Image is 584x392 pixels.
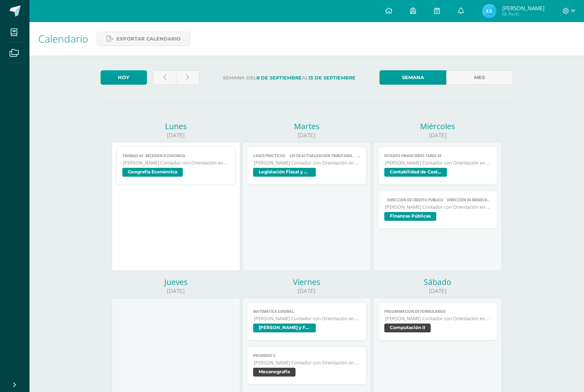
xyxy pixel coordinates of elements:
span: Promedio 3 [253,353,360,358]
div: Sábado [373,277,502,287]
span: [PERSON_NAME] Contador con Orientación en Computación [385,315,492,322]
span: Matemática General. [253,309,360,314]
span: Mi Perfil [502,11,545,17]
span: Calendario [38,32,88,46]
div: Viernes [242,277,371,287]
a:  Dirección de crédito público  Dirección de bienes del Estado.  Dirección de adquisiciones del... [378,191,498,229]
span: [PERSON_NAME] Contador con Orientación en Computación [254,315,360,322]
div: [DATE] [373,131,502,139]
a: Exportar calendario [97,32,190,46]
span: [PERSON_NAME] [502,4,545,12]
div: [DATE] [112,131,240,139]
strong: 13 de Septiembre [308,75,356,81]
span: Geografía Económica [122,168,183,177]
span: Finanzas Públicas [384,212,436,221]
a: Matemática General.[PERSON_NAME] Contador con Orientación en Computación[PERSON_NAME] y Financiero [247,302,367,340]
div: Martes [242,121,371,131]
span:  Dirección de crédito público  Dirección de bienes del Estado.  Dirección de adquisiciones del... [384,198,492,202]
span: [PERSON_NAME] Contador con Orientación en Computación [123,160,230,166]
div: [DATE] [242,287,371,295]
div: [DATE] [242,131,371,139]
span: [PERSON_NAME] Contador con Orientación en Computación [254,360,360,366]
div: Lunes [112,121,240,131]
a: Hoy [101,70,147,85]
a: Mes [446,70,513,85]
span: [PERSON_NAME] y Financiero [253,324,316,332]
div: Jueves [112,277,240,287]
span: Casos prácticos:  Ley de actualización tributaria.  Ley del IVA. [253,153,360,158]
strong: 8 de Septiembre [256,75,302,81]
span: Programación de formularios [384,309,492,314]
a: Programación de formularios[PERSON_NAME] Contador con Orientación en ComputaciónComputación II [378,302,498,340]
a: Casos prácticos:  Ley de actualización tributaria.  Ley del IVA.[PERSON_NAME] Contador con Orie... [247,146,367,185]
div: Miércoles [373,121,502,131]
span: [PERSON_NAME] Contador con Orientación en Computación [385,204,492,210]
span: Exportar calendario [116,32,181,46]
a: Estados Financieros Tarea 34[PERSON_NAME] Contador con Orientación en ComputaciónContabilidad de ... [378,146,498,185]
span: Contabilidad de Costos [384,168,447,177]
a: Semana [380,70,446,85]
label: Semana del al [205,70,374,85]
div: [DATE] [112,287,240,295]
a: TRABAJO #3 - RECESIÓN ECONOMICA[PERSON_NAME] Contador con Orientación en ComputaciónGeografía Eco... [116,146,236,185]
div: [DATE] [373,287,502,295]
a: Promedio 3[PERSON_NAME] Contador con Orientación en ComputaciónMecanografía [247,346,367,385]
span: TRABAJO #3 - RECESIÓN ECONOMICA [122,153,230,158]
span: Estados Financieros Tarea 34 [384,153,492,158]
span: [PERSON_NAME] Contador con Orientación en Computación [385,160,492,166]
span: Legislación Fiscal y Aduanal [253,168,316,177]
span: Mecanografía [253,368,296,377]
span: [PERSON_NAME] Contador con Orientación en Computación [254,160,360,166]
img: 8809868601ad6c95fdc6c2e15b04207a.png [482,4,497,18]
span: Computación II [384,324,431,332]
